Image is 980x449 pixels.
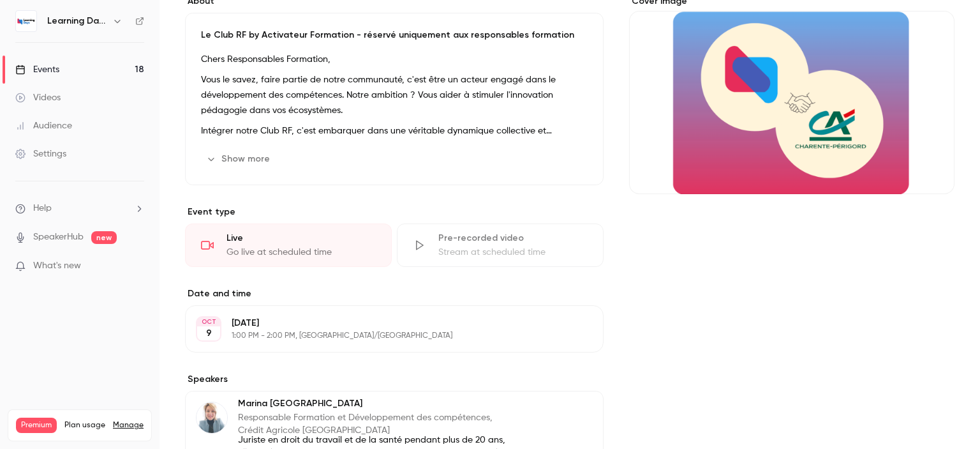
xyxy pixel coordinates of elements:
div: Events [15,63,59,76]
img: website_grey.svg [20,33,31,43]
p: Vous le savez, faire partie de notre communauté, c'est être un acteur engagé dans le développemen... [201,72,588,118]
p: Intégrer notre Club RF, c'est embarquer dans une véritable dynamique collective et s'inspirer ent... [201,123,588,139]
div: Domaine: [DOMAIN_NAME] [33,33,144,43]
div: Go live at scheduled time [226,246,376,259]
div: Stream at scheduled time [438,246,588,259]
li: help-dropdown-opener [15,202,144,215]
img: Learning Days [16,11,36,31]
p: 9 [206,327,212,340]
p: Chers Responsables Formation, [201,52,588,67]
button: Show more [201,149,278,169]
img: logo_orange.svg [20,20,31,31]
a: Manage [113,420,144,430]
span: Plan usage [64,420,105,430]
div: LiveGo live at scheduled time [185,224,392,267]
p: Marina [GEOGRAPHIC_DATA] [238,397,521,410]
img: tab_keywords_by_traffic_grey.svg [145,74,155,84]
span: Help [33,202,52,215]
div: Domaine [66,75,98,84]
a: SpeakerHub [33,231,84,244]
div: Pre-recorded videoStream at scheduled time [397,224,604,267]
div: Videos [15,91,61,104]
h6: Learning Days [47,15,107,27]
div: Audience [15,119,72,132]
div: OCT [197,317,220,326]
p: Le Club RF by Activateur Formation - réservé uniquement aux responsables formation [201,29,588,42]
p: Responsable Formation et Développement des compétences, Crédit Agricole [GEOGRAPHIC_DATA] [238,411,521,437]
p: [DATE] [232,317,536,330]
span: new [91,231,117,244]
div: v 4.0.25 [36,20,63,31]
label: Date and time [185,287,604,300]
span: Premium [16,418,57,433]
label: Speakers [185,373,604,386]
p: 1:00 PM - 2:00 PM, [GEOGRAPHIC_DATA]/[GEOGRAPHIC_DATA] [232,331,536,341]
div: Live [226,232,376,245]
img: tab_domain_overview_orange.svg [52,74,62,84]
div: Mots-clés [159,75,195,84]
img: Marina GRAVIGNY [197,402,227,433]
p: Event type [185,206,604,218]
iframe: Noticeable Trigger [129,261,144,272]
div: Pre-recorded video [438,232,588,245]
span: What's new [33,259,81,273]
div: Settings [15,148,66,160]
